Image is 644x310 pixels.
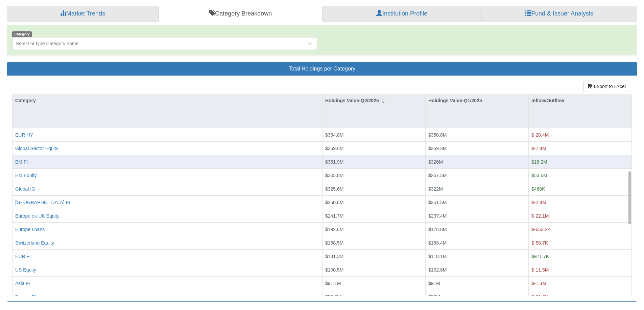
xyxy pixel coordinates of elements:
[322,6,481,22] a: Institution Profile
[325,294,341,299] span: $82.2M
[531,267,549,272] span: $-11.5M
[15,280,30,286] button: Asia FI
[428,226,447,232] span: $178.8M
[531,253,549,259] span: $971.7K
[7,6,159,22] a: Market Trends
[325,172,343,178] span: $345.8M
[15,293,36,300] button: Europe FI
[531,159,547,164] span: $18.2M
[531,186,545,191] span: $488K
[426,94,528,107] div: Holdings Value-Q1/2025
[428,280,440,286] span: $91M
[428,253,447,259] span: $118.1M
[531,240,548,245] span: $-58.7K
[531,280,546,286] span: $-1.3M
[15,226,45,232] button: Europe Loans
[428,199,447,205] span: $251.5M
[12,31,32,37] span: Category
[15,239,54,246] button: Switzerland Equity
[583,81,630,92] button: Export to Excel
[531,294,548,299] span: $-91.3K
[428,186,443,191] span: $322M
[428,240,447,245] span: $158.4M
[15,253,31,259] button: EUR FI
[531,199,546,205] span: $-2.4M
[531,172,547,178] span: $53.6M
[325,186,343,191] span: $325.6M
[531,226,551,232] span: $-653.2K
[15,145,58,151] button: Global Sector Equity
[428,172,447,178] span: $267.5M
[428,145,447,151] span: $359.3M
[15,266,36,273] button: US Equity
[16,40,78,47] div: Select or type Category name
[15,185,35,192] button: Global IG
[15,131,33,138] button: EUR HY
[325,145,343,151] span: $359.6M
[325,132,343,137] span: $364.8M
[428,294,440,299] span: $80M
[159,6,322,22] a: Category Breakdown
[428,267,447,272] span: $102.8M
[15,212,59,219] button: Europe ex-UK Equity
[12,66,632,72] h3: Total Holdings per Category
[428,132,447,137] span: $350.8M
[531,132,549,137] span: $-20.4M
[15,199,70,205] button: [GEOGRAPHIC_DATA] FI
[323,94,425,107] div: Holdings Value-Q2/2025
[529,94,631,107] div: Inflow/Outflow
[15,158,28,165] button: EM FI
[15,172,37,178] button: EM Equity
[325,226,343,232] span: $192.6M
[325,199,343,205] span: $250.8M
[13,94,322,107] div: Category
[325,280,341,286] span: $91.1M
[325,267,343,272] span: $100.5M
[325,159,343,164] span: $351.9M
[325,240,343,245] span: $158.5M
[325,213,343,218] span: $241.7M
[428,159,443,164] span: $326M
[531,145,546,151] span: $-7.4M
[481,6,637,22] a: Fund & Issuer Analysis
[428,213,447,218] span: $237.4M
[531,213,549,218] span: $-22.1M
[325,253,343,259] span: $131.3M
